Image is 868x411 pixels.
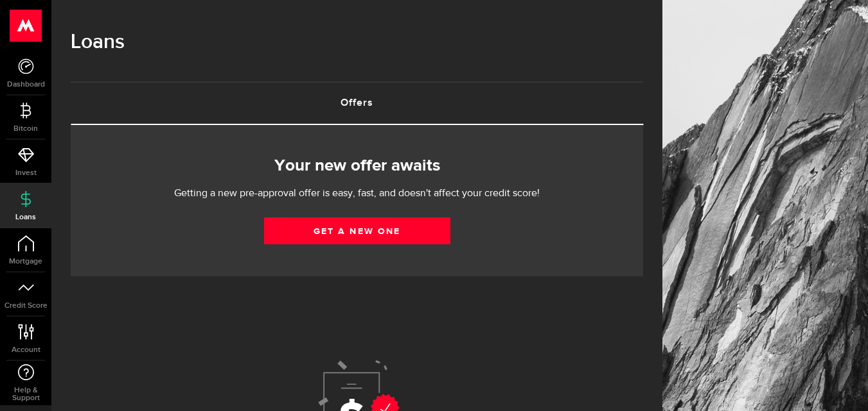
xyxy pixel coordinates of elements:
a: Get a new one [264,217,450,244]
h1: Loans [71,26,643,59]
ul: Tabs Navigation [71,81,643,125]
iframe: LiveChat chat widget [814,357,868,411]
a: Offers [71,83,643,124]
h2: Your new offer awaits [90,153,624,180]
p: Getting a new pre-approval offer is easy, fast, and doesn't affect your credit score! [136,186,579,201]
